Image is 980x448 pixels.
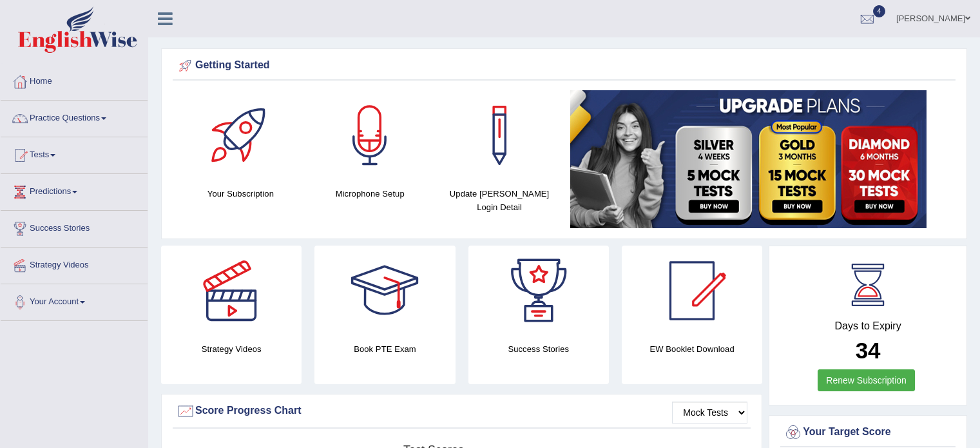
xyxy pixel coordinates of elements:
div: Getting Started [176,56,952,75]
a: Success Stories [1,211,148,243]
a: Renew Subscription [818,369,915,391]
h4: Days to Expiry [783,320,952,332]
h4: Update [PERSON_NAME] Login Detail [441,187,558,214]
h4: Success Stories [468,342,609,356]
b: 34 [856,338,881,363]
a: Your Account [1,284,148,317]
a: Strategy Videos [1,248,148,280]
a: Home [1,64,148,96]
span: 4 [873,5,886,17]
a: Practice Questions [1,101,148,133]
h4: EW Booklet Download [622,342,762,356]
div: Your Target Score [783,423,952,442]
h4: Microphone Setup [312,187,428,200]
div: Score Progress Chart [176,402,747,421]
h4: Your Subscription [182,187,299,200]
a: Predictions [1,174,148,206]
img: small5.jpg [570,90,927,228]
h4: Strategy Videos [161,342,302,356]
h4: Book PTE Exam [314,342,455,356]
a: Tests [1,137,148,170]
